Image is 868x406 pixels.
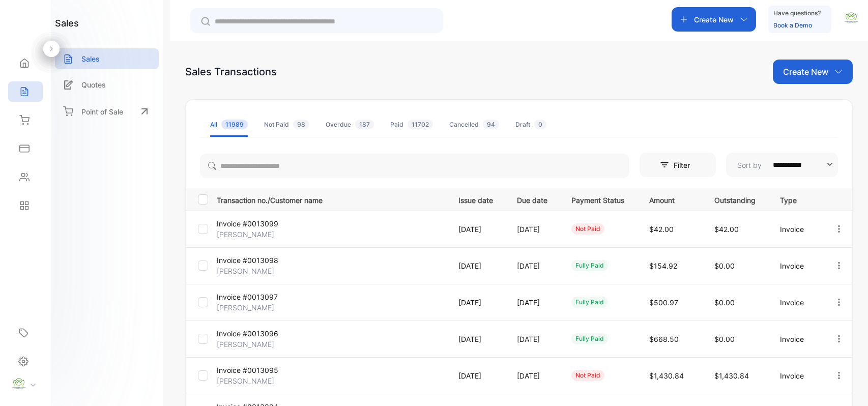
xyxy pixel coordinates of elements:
p: Transaction no./Customer name [217,193,446,206]
p: [PERSON_NAME] [217,375,293,386]
button: Create New [773,60,853,84]
p: [DATE] [517,334,551,344]
p: [PERSON_NAME] [217,266,293,276]
span: 98 [293,120,309,129]
p: Create New [783,66,828,78]
p: [DATE] [517,224,551,235]
span: 187 [355,120,374,129]
h1: sales [55,16,79,30]
span: 11989 [221,120,248,129]
img: profile [11,376,26,391]
p: [DATE] [458,224,496,235]
p: Sales [81,53,100,64]
button: Sort by [726,153,838,177]
p: Quotes [81,79,106,90]
p: Amount [649,193,693,206]
span: $668.50 [649,335,679,343]
p: Invoice #0013098 [217,255,293,266]
iframe: LiveChat chat widget [825,363,868,406]
span: $42.00 [714,225,739,234]
span: 94 [483,120,499,129]
button: avatar [844,7,859,32]
div: not paid [571,223,604,235]
p: Point of Sale [81,106,123,117]
span: $154.92 [649,262,677,270]
p: Invoice #0013099 [217,218,293,229]
p: Payment Status [571,193,628,206]
p: Invoice #0013095 [217,365,293,375]
span: $0.00 [714,335,735,343]
span: $0.00 [714,262,735,270]
span: 11702 [408,120,433,129]
div: fully paid [571,333,608,344]
a: Sales [55,48,159,69]
span: $1,430.84 [714,371,749,380]
p: Issue date [458,193,496,206]
span: 0 [534,120,546,129]
p: Invoice #0013097 [217,292,293,302]
p: [DATE] [458,297,496,308]
p: Outstanding [714,193,759,206]
img: logo [18,13,33,28]
p: [DATE] [458,370,496,381]
p: [PERSON_NAME] [217,339,293,350]
p: [DATE] [458,260,496,271]
div: fully paid [571,297,608,308]
p: Invoice [780,370,813,381]
p: Due date [517,193,551,206]
p: Invoice #0013096 [217,328,293,339]
p: Type [780,193,813,206]
p: [PERSON_NAME] [217,229,293,240]
p: [DATE] [458,334,496,344]
p: Have questions? [773,8,821,18]
p: [DATE] [517,297,551,308]
p: Invoice [780,297,813,308]
div: fully paid [571,260,608,271]
span: $500.97 [649,298,678,307]
p: [DATE] [517,260,551,271]
span: $0.00 [714,298,735,307]
p: [DATE] [517,370,551,381]
div: not paid [571,370,604,381]
p: Invoice [780,224,813,235]
img: avatar [844,10,859,25]
a: Point of Sale [55,100,159,123]
a: Book a Demo [773,21,812,29]
div: Not Paid [264,120,309,129]
span: $42.00 [649,225,674,234]
p: Sort by [737,160,762,170]
div: Overdue [326,120,374,129]
div: Sales Transactions [185,64,277,79]
div: Paid [390,120,433,129]
a: Quotes [55,74,159,95]
span: $1,430.84 [649,371,684,380]
p: Invoice [780,334,813,344]
button: Create New [672,7,756,32]
div: Cancelled [449,120,499,129]
p: Invoice [780,260,813,271]
p: Create New [694,14,734,25]
div: Draft [515,120,546,129]
div: All [210,120,248,129]
p: [PERSON_NAME] [217,302,293,313]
